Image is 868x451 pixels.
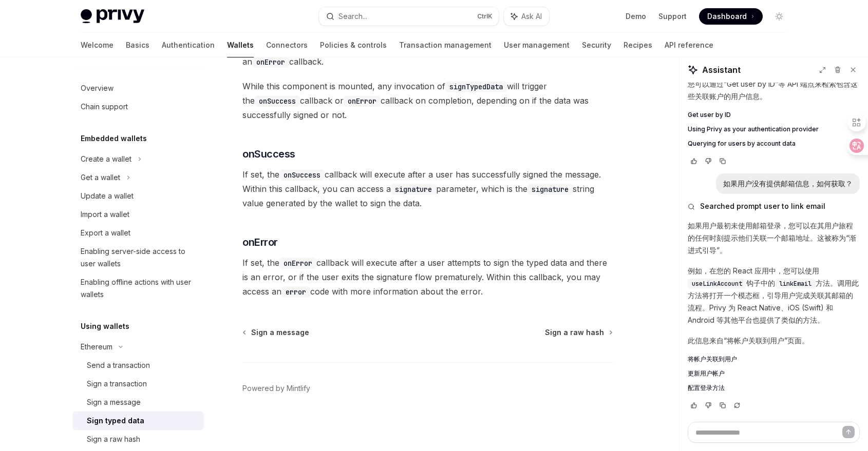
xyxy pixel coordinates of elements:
span: 配置登录方法 [688,384,725,392]
a: Support [658,11,687,22]
code: onError [279,258,316,269]
div: Get a wallet [81,171,120,184]
a: Powered by Mintlify [242,383,310,394]
div: Export a wallet [81,227,130,239]
a: Chain support [72,97,204,116]
a: User management [504,33,570,57]
span: onError [242,235,278,249]
div: Enabling offline actions with user wallets [81,276,198,301]
div: Sign a transaction [87,378,147,390]
a: Import a wallet [72,205,204,224]
span: Querying for users by account data [688,140,796,148]
span: useLinkAccount [692,280,742,288]
a: Querying for users by account data [688,140,860,148]
a: Using Privy as your authentication provider [688,125,860,133]
code: onError [252,56,289,68]
a: Authentication [162,33,215,57]
p: 此信息来自“将帐户关联到用户”页面。 [688,335,860,347]
span: onSuccess [242,147,295,161]
a: Overview [72,79,204,97]
a: Send a transaction [72,356,204,375]
a: 将帐户关联到用户 [688,355,860,363]
a: Enabling offline actions with user wallets [72,273,204,304]
code: signTypedData [445,81,507,92]
code: onSuccess [279,169,325,181]
a: API reference [665,33,713,57]
p: 您可以通过“Get user by ID”等 API 端点来检索包含这些关联账户的用户信息。 [688,78,860,103]
p: 例如，在您的 React 应用中，您可以使用 钩子中的 方法。调用此方法将打开一个模态框，引导用户完成关联其邮箱的流程。Privy 为 React Native、iOS (Swift) 和 An... [688,265,860,326]
div: Overview [81,82,114,94]
div: Chain support [81,101,128,113]
a: Sign a raw hash [72,430,204,448]
div: Enabling server-side access to user wallets [81,245,198,270]
div: Send a transaction [87,359,150,371]
h5: Using wallets [81,320,129,332]
a: Recipes [624,33,652,57]
a: Sign a transaction [72,375,204,393]
a: Sign a message [72,393,204,411]
div: Search... [338,10,367,23]
button: Toggle dark mode [771,8,787,25]
code: onSuccess [255,95,300,107]
span: Ask AI [521,11,542,22]
a: Transaction management [399,33,492,57]
a: Policies & controls [320,33,387,57]
span: Sign a message [251,327,309,338]
button: Ask AI [504,7,549,26]
img: light logo [81,9,144,24]
a: Sign typed data [72,411,204,430]
a: Enabling server-side access to user wallets [72,242,204,273]
span: If set, the callback will execute after a user attempts to sign the typed data and there is an er... [242,256,613,299]
span: Using Privy as your authentication provider [688,125,819,133]
code: signature [527,184,573,195]
span: 将帐户关联到用户 [688,355,737,363]
a: Export a wallet [72,224,204,242]
span: While this component is mounted, any invocation of will trigger the callback or callback on compl... [242,79,613,122]
div: Create a wallet [81,153,131,165]
span: Searched prompt user to link email [700,201,825,211]
div: Sign a message [87,396,141,408]
a: Dashboard [699,8,763,25]
a: Sign a message [243,327,309,338]
span: If set, the callback will execute after a user has successfully signed the message. Within this c... [242,167,613,210]
a: Sign a raw hash [545,327,612,338]
button: Search...CtrlK [319,7,499,26]
a: Demo [626,11,646,22]
h5: Embedded wallets [81,132,147,145]
div: Update a wallet [81,190,134,202]
span: linkEmail [779,280,812,288]
button: Searched prompt user to link email [688,201,860,211]
span: 更新用户帐户 [688,369,725,378]
a: Basics [126,33,149,57]
a: Get user by ID [688,111,860,119]
span: Dashboard [707,11,747,22]
span: Get user by ID [688,111,731,119]
div: 如果用户没有提供邮箱信息，如何获取？ [723,179,853,189]
code: signature [391,184,436,195]
div: Import a wallet [81,208,129,221]
span: Ctrl K [477,12,493,21]
button: Send message [842,426,855,438]
a: Update a wallet [72,187,204,205]
code: onError [344,95,381,107]
a: Welcome [81,33,114,57]
span: Sign a raw hash [545,327,604,338]
div: Sign a raw hash [87,433,140,445]
div: Ethereum [81,341,112,353]
a: Wallets [227,33,254,57]
div: Sign typed data [87,415,144,427]
span: Assistant [702,64,741,76]
a: 配置登录方法 [688,384,860,392]
a: Security [582,33,611,57]
p: 如果用户最初未使用邮箱登录，您可以在其用户旅程的任何时刻提示他们关联一个邮箱地址。这被称为“渐进式引导”。 [688,220,860,257]
code: error [281,286,310,298]
a: 更新用户帐户 [688,369,860,378]
a: Connectors [266,33,308,57]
